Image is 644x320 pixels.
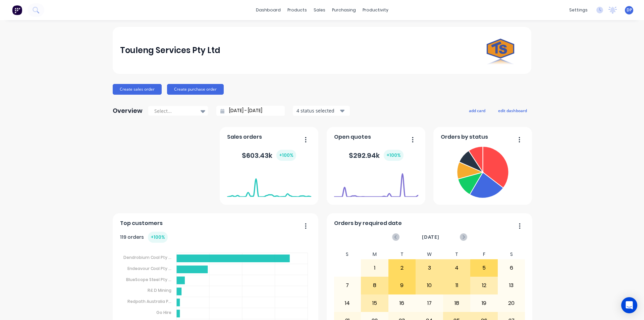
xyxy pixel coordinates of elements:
[443,260,470,276] div: 4
[334,249,361,259] div: S
[465,106,490,115] button: add card
[120,44,220,57] div: Touleng Services Pty Ltd
[123,255,171,260] tspan: Dendrobium Coal Pty ...
[498,295,525,312] div: 20
[227,133,262,141] span: Sales orders
[416,260,443,276] div: 3
[471,277,497,294] div: 12
[441,133,488,141] span: Orders by status
[284,5,310,15] div: products
[627,7,632,13] span: DP
[359,5,392,15] div: productivity
[126,276,171,282] tspan: BlueScope Steel Pty ...
[276,150,296,161] div: + 100 %
[167,84,224,95] button: Create purchase order
[361,260,388,276] div: 1
[120,219,163,227] span: Top customers
[443,277,470,294] div: 11
[443,295,470,312] div: 18
[494,106,531,115] button: edit dashboard
[416,295,443,312] div: 17
[148,232,168,243] div: + 100 %
[416,249,443,259] div: W
[471,295,497,312] div: 19
[471,260,497,276] div: 5
[361,295,388,312] div: 15
[329,5,359,15] div: purchasing
[389,260,416,276] div: 2
[293,106,350,116] button: 4 status selected
[621,297,637,313] div: Open Intercom Messenger
[349,150,404,161] div: $ 292.94k
[253,5,284,15] a: dashboard
[470,249,498,259] div: F
[498,249,525,259] div: S
[361,277,388,294] div: 8
[113,84,162,95] button: Create sales order
[361,249,388,259] div: M
[242,150,296,161] div: $ 603.43k
[334,277,361,294] div: 7
[422,233,439,241] span: [DATE]
[416,277,443,294] div: 10
[297,107,339,114] div: 4 status selected
[388,249,416,259] div: T
[156,310,171,315] tspan: Go Hire
[389,277,416,294] div: 9
[113,104,143,118] div: Overview
[12,5,22,15] img: Factory
[120,232,168,243] div: 119 orders
[310,5,329,15] div: sales
[384,150,404,161] div: + 100 %
[566,5,591,15] div: settings
[334,133,371,141] span: Open quotes
[127,266,171,271] tspan: Endeavour Coal Pty ...
[443,249,471,259] div: T
[127,299,171,304] tspan: Redpath Australia P...
[334,295,361,312] div: 14
[498,260,525,276] div: 6
[498,277,525,294] div: 13
[389,295,416,312] div: 16
[147,287,171,293] tspan: R& D Mining
[477,27,524,74] img: Touleng Services Pty Ltd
